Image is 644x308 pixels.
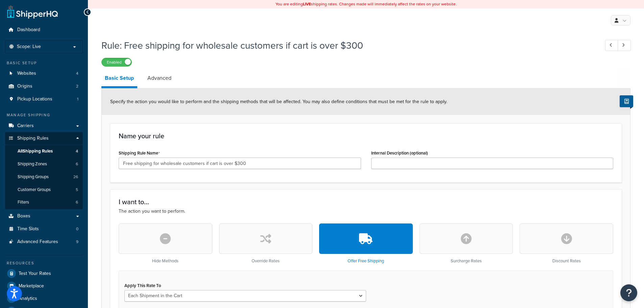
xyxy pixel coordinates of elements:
a: Advanced [144,70,175,86]
p: The action you want to perform. [119,208,613,215]
li: Origins [5,80,83,93]
li: Advanced Features [5,236,83,248]
span: 2 [76,84,78,89]
div: Discount Rates [520,223,613,264]
b: LIVE [303,1,311,7]
li: Shipping Zones [5,158,83,170]
span: Websites [17,71,36,76]
span: Filters [18,199,29,205]
a: Shipping Zones6 [5,158,83,170]
li: Filters [5,196,83,209]
a: Time Slots0 [5,223,83,235]
label: Enabled [102,58,132,66]
label: Internal Description (optional) [371,150,428,156]
div: Hide Methods [119,223,212,264]
span: 26 [73,174,78,180]
div: Offer Free Shipping [319,223,413,264]
a: Filters6 [5,196,83,209]
button: Show Help Docs [620,95,633,107]
span: Analytics [19,296,37,302]
h1: Rule: Free shipping for wholesale customers if cart is over $300 [101,39,593,52]
a: AllShipping Rules4 [5,145,83,158]
span: Time Slots [17,226,39,232]
span: Dashboard [17,27,40,33]
li: Websites [5,67,83,80]
span: Origins [17,84,32,89]
li: Pickup Locations [5,93,83,105]
span: 0 [76,226,78,232]
a: Customer Groups5 [5,184,83,196]
span: Specify the action you would like to perform and the shipping methods that will be affected. You ... [110,98,447,105]
span: Shipping Rules [17,136,49,141]
a: Analytics [5,292,83,305]
a: Test Your Rates [5,267,83,280]
span: 5 [76,187,78,193]
span: All Shipping Rules [18,148,53,154]
a: Origins2 [5,80,83,93]
a: Boxes [5,210,83,222]
h3: Name your rule [119,132,613,140]
a: Websites4 [5,67,83,80]
a: Shipping Groups26 [5,171,83,183]
span: Pickup Locations [17,96,52,102]
h3: I want to... [119,198,613,206]
span: Scope: Live [17,44,41,50]
button: Open Resource Center [620,284,637,301]
label: Shipping Rule Name [119,150,160,156]
div: Surcharge Rates [420,223,513,264]
div: Resources [5,260,83,266]
span: Customer Groups [18,187,51,193]
span: Boxes [17,213,30,219]
li: Shipping Groups [5,171,83,183]
span: Marketplace [19,283,44,289]
span: 4 [76,148,78,154]
a: Basic Setup [101,70,137,88]
a: Marketplace [5,280,83,292]
div: Manage Shipping [5,112,83,118]
label: Apply This Rate To [124,283,161,288]
a: Next Record [618,40,631,51]
span: 9 [76,239,78,245]
div: Basic Setup [5,60,83,66]
li: Time Slots [5,223,83,235]
div: Override Rates [219,223,313,264]
li: Shipping Rules [5,132,83,209]
li: Customer Groups [5,184,83,196]
span: Test Your Rates [19,271,51,277]
span: Shipping Groups [18,174,49,180]
a: Carriers [5,120,83,132]
a: Advanced Features9 [5,236,83,248]
span: 4 [76,71,78,76]
a: Pickup Locations1 [5,93,83,105]
a: Shipping Rules [5,132,83,145]
span: Shipping Zones [18,161,47,167]
a: Previous Record [605,40,618,51]
span: Carriers [17,123,34,129]
span: Advanced Features [17,239,58,245]
span: 6 [76,161,78,167]
span: 6 [76,199,78,205]
span: 1 [77,96,78,102]
a: Dashboard [5,24,83,36]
